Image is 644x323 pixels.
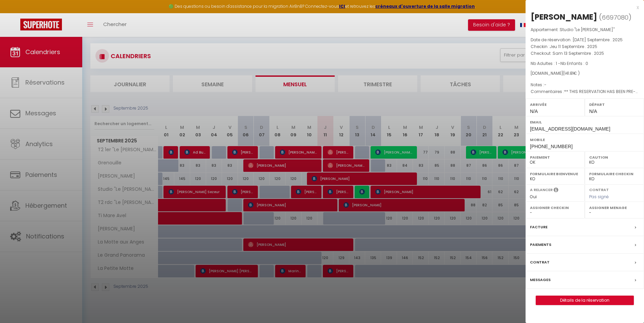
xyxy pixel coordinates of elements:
label: Paiement [530,154,580,161]
span: Sam 13 Septembre . 2025 [553,50,604,56]
label: Facture [530,224,548,231]
div: x [526,3,639,11]
label: Assigner Menage [589,204,640,211]
button: Ouvrir le widget de chat LiveChat [5,3,26,23]
span: Nb Enfants : 0 [560,61,588,66]
div: [DOMAIN_NAME] [531,70,639,77]
label: Mobile [530,136,640,143]
label: A relancer [530,187,553,193]
p: Date de réservation : [531,37,639,43]
p: Checkin : [531,43,639,50]
label: Formulaire Bienvenue [530,170,580,177]
span: [DATE] Septembre . 2025 [573,37,623,43]
span: [PHONE_NUMBER] [530,144,573,149]
label: Arrivée [530,101,580,108]
label: Caution [589,154,640,161]
span: 141.81 [564,70,574,76]
label: Départ [589,101,640,108]
button: Détails de la réservation [536,296,634,305]
span: Nb Adultes : 1 - [531,61,588,66]
span: N/A [589,109,597,114]
label: Contrat [589,187,609,191]
p: Appartement : [531,26,639,33]
span: 6697080 [602,13,628,22]
label: Formulaire Checkin [589,170,640,177]
p: Notes : [531,82,639,88]
span: - [544,82,547,88]
span: ( ) [599,13,631,22]
div: [PERSON_NAME] [531,11,597,22]
span: [EMAIL_ADDRESS][DOMAIN_NAME] [530,126,610,132]
span: Jeu 11 Septembre . 2025 [550,44,597,49]
p: Commentaires : [531,88,639,95]
label: Assigner Checkin [530,204,580,211]
span: Studio "Le [PERSON_NAME]" [560,27,615,32]
span: ( € ) [563,70,580,76]
label: Email [530,119,640,125]
a: Détails de la réservation [536,296,634,305]
label: Paiements [530,241,551,248]
span: N/A [530,109,538,114]
label: Messages [530,276,551,283]
span: Pas signé [589,194,609,200]
label: Contrat [530,259,550,266]
i: Sélectionner OUI si vous souhaiter envoyer les séquences de messages post-checkout [554,187,558,194]
p: Checkout : [531,50,639,57]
